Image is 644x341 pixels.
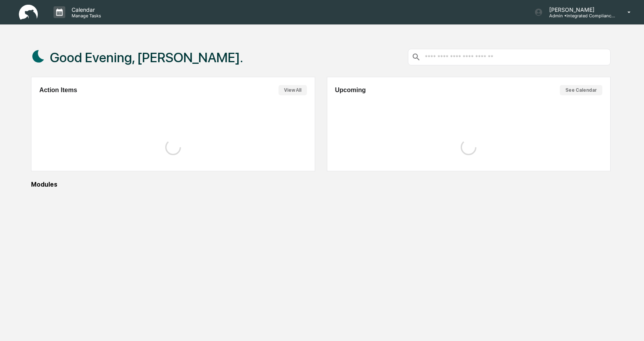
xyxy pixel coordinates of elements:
button: See Calendar [560,85,602,95]
button: View All [279,85,307,95]
h2: Action Items [39,87,77,94]
div: Modules [31,181,611,188]
p: Calendar [65,6,105,13]
img: logo [19,5,38,20]
p: [PERSON_NAME] [543,6,616,13]
p: Manage Tasks [65,13,105,19]
p: Admin • Integrated Compliance Advisors - Consultants [543,13,616,19]
h1: Good Evening, [PERSON_NAME]. [50,50,243,65]
h2: Upcoming [335,87,366,94]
